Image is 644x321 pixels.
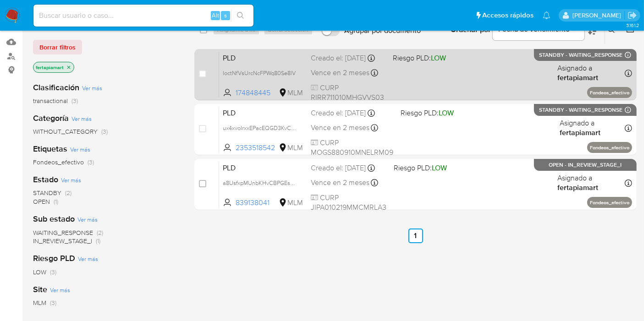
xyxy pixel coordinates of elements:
span: Accesos rápidos [482,11,534,20]
input: Buscar usuario o caso... [33,10,253,22]
p: fernando.ftapiamartinez@mercadolibre.com.mx [572,11,624,20]
a: Notificaciones [543,11,550,19]
button: search-icon [231,9,250,22]
a: Salir [627,11,637,20]
span: Alt [212,11,219,20]
span: 3.161.2 [626,22,639,29]
span: s [224,11,227,20]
